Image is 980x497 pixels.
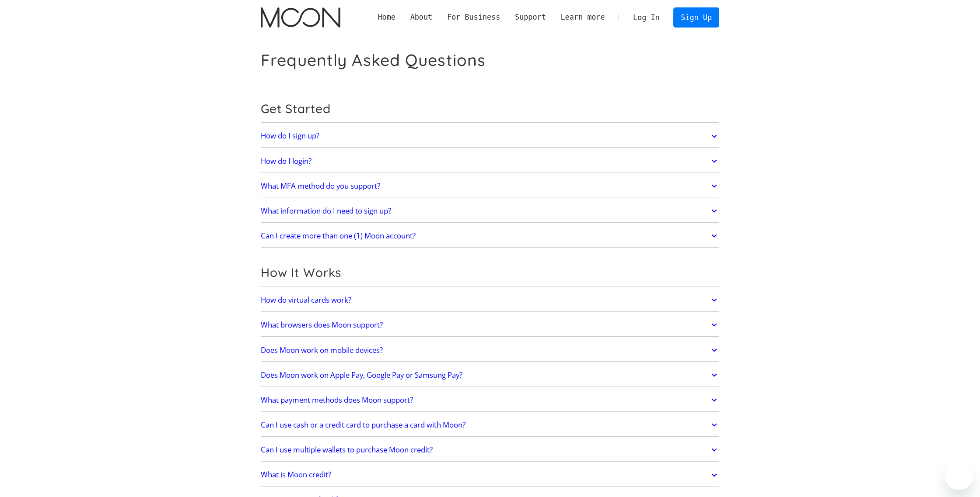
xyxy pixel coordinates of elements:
a: How do I sign up? [261,127,719,145]
h2: Does Moon work on mobile devices? [261,346,383,355]
h2: Can I use cash or a credit card to purchase a card with Moon? [261,421,465,429]
a: home [261,7,340,28]
a: How do virtual cards work? [261,291,719,309]
a: What browsers does Moon support? [261,316,719,334]
a: What information do I need to sign up? [261,202,719,220]
h2: What browsers does Moon support? [261,321,383,329]
a: What is Moon credit? [261,466,719,484]
div: Learn more [560,12,605,23]
a: Can I use multiple wallets to purchase Moon credit? [261,441,719,459]
h2: What payment methods does Moon support? [261,396,413,404]
h2: What MFA method do you support? [261,182,380,190]
div: For Business [440,12,507,23]
h2: Does Moon work on Apple Pay, Google Pay or Samsung Pay? [261,371,462,380]
h2: Can I use multiple wallets to purchase Moon credit? [261,445,433,454]
img: Moon Logo [261,7,340,28]
a: How do I login? [261,152,719,170]
h1: Frequently Asked Questions [261,50,486,70]
iframe: Botón para iniciar la ventana de mensajería [945,462,973,490]
h2: Get Started [261,101,719,116]
div: Learn more [553,12,612,23]
a: What MFA method do you support? [261,177,719,195]
a: Can I use cash or a credit card to purchase a card with Moon? [261,416,719,434]
a: Log In [626,8,667,27]
h2: How do I login? [261,157,311,166]
a: Home [371,12,403,23]
h2: How It Works [261,265,719,280]
h2: What information do I need to sign up? [261,207,391,215]
h2: Can I create more than one (1) Moon account? [261,231,416,240]
div: About [403,12,440,23]
div: Support [515,12,546,23]
h2: What is Moon credit? [261,470,331,479]
a: What payment methods does Moon support? [261,391,719,409]
h2: How do I sign up? [261,131,319,140]
div: About [410,12,433,23]
h2: How do virtual cards work? [261,296,351,304]
a: Can I create more than one (1) Moon account? [261,227,719,245]
div: For Business [447,12,500,23]
a: Does Moon work on Apple Pay, Google Pay or Samsung Pay? [261,366,719,384]
a: Does Moon work on mobile devices? [261,341,719,359]
div: Support [507,12,553,23]
a: Sign Up [673,7,719,27]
